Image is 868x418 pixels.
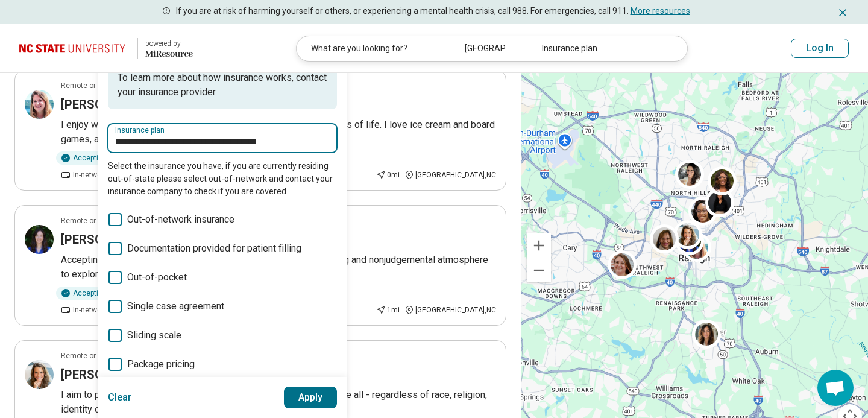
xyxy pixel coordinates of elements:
button: Zoom out [527,258,551,282]
div: What are you looking for? [297,36,450,61]
span: In-network insurance [73,169,143,180]
div: Insurance plan [527,36,680,61]
button: Dismiss [837,5,849,19]
a: More resources [631,6,690,16]
h3: [PERSON_NAME] [61,96,156,113]
div: [GEOGRAPHIC_DATA] , NC [404,169,496,180]
img: North Carolina State University [19,34,130,63]
div: [GEOGRAPHIC_DATA] , NC [404,305,496,315]
label: Insurance plan [115,127,330,134]
button: Log In [791,39,849,58]
p: Remote or In-person [61,80,128,91]
h3: [PERSON_NAME] [61,366,156,383]
div: [GEOGRAPHIC_DATA], [GEOGRAPHIC_DATA], [GEOGRAPHIC_DATA] [450,36,526,61]
div: 1 mi [376,305,400,315]
div: 0 mi [376,169,400,180]
p: If you are at risk of harming yourself or others, or experiencing a mental health crisis, call 98... [176,5,690,17]
span: Single case agreement [127,299,224,314]
div: Open chat [817,370,854,406]
p: Remote or In-person [61,215,128,226]
span: Package pricing [127,357,195,372]
span: Out-of-pocket [127,270,187,285]
p: To learn more about how insurance works, contact your insurance provider. [118,71,327,100]
p: Remote or In-person [61,350,128,361]
span: Documentation provided for patient filling [127,241,301,256]
span: Out-of-network insurance [127,212,234,227]
p: I aim to provide a warm, safe, and non-judgmental environment where all - regardless of race, rel... [61,388,496,417]
button: Zoom in [527,233,551,258]
span: In-network insurance [73,305,143,315]
button: Apply [284,387,338,408]
div: Accepting clients [56,287,139,300]
div: Accepting clients [56,151,139,165]
p: I enjoy working with young adults and welcome people from all walks of life. I love ice cream and... [61,118,496,147]
a: North Carolina State University powered by [19,34,193,63]
p: Accepting new clients for Mondays and Tuesdays. Warm, welcoming and nonjudgemental atmosphere to ... [61,253,496,282]
span: Sliding scale [127,328,181,343]
h3: [PERSON_NAME] [61,231,156,248]
div: powered by [145,38,193,49]
button: Clear [108,387,132,408]
p: Select the insurance you have, if you are currently residing out-of-state please select out-of-ne... [108,160,337,198]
